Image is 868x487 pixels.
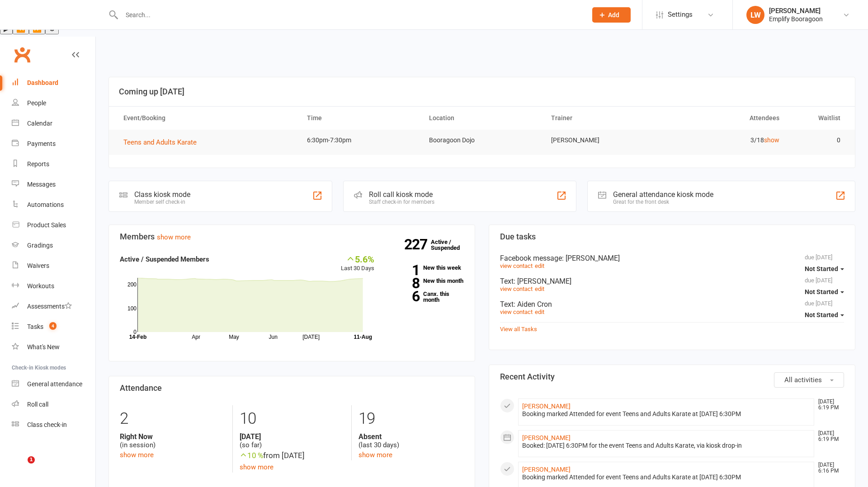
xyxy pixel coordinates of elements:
[388,290,420,303] strong: 6
[388,265,464,271] a: 1New this week
[784,376,822,384] span: All activities
[769,15,823,23] div: Emplify Booragoon
[500,262,533,269] a: view contact
[543,107,665,130] th: Trainer
[299,130,421,151] td: 6:30pm-7:30pm
[240,432,345,450] div: (so far)
[500,372,844,381] h3: Recent Activity
[12,337,95,357] a: What's New
[27,421,67,428] div: Class check-in
[805,261,844,277] button: Not Started
[12,374,95,394] a: General attendance kiosk mode
[120,432,226,450] div: (in session)
[123,138,197,146] span: Teens and Adults Karate
[12,415,95,435] a: Class kiosk mode
[665,130,787,151] td: 3/18
[535,262,544,269] a: edit
[12,296,95,317] a: Assessments
[27,221,66,229] div: Product Sales
[27,242,53,249] div: Gradings
[12,73,95,93] a: Dashboard
[608,11,619,19] span: Add
[28,456,35,464] span: 1
[240,432,345,441] strong: [DATE]
[522,410,810,418] div: Booking marked Attended for event Teens and Adults Karate at [DATE] 6:30PM
[421,130,543,151] td: Booragoon Dojo
[359,405,464,432] div: 19
[535,286,544,292] a: edit
[369,190,434,199] div: Roll call kiosk mode
[359,451,392,459] a: show more
[421,107,543,130] th: Location
[240,463,274,471] a: show more
[240,451,263,460] span: 10 %
[27,99,46,107] div: People
[12,276,95,296] a: Workouts
[814,462,844,474] time: [DATE] 6:16 PM
[500,277,844,286] div: Text
[27,181,56,188] div: Messages
[12,154,95,174] a: Reports
[764,136,779,144] a: show
[12,215,95,235] a: Product Sales
[11,43,33,66] a: Clubworx
[788,130,849,151] td: 0
[500,326,537,332] a: View all Tasks
[12,195,95,215] a: Automations
[123,137,203,148] button: Teens and Adults Karate
[805,284,844,300] button: Not Started
[120,432,226,441] strong: Right Now
[120,405,226,432] div: 2
[120,255,209,263] strong: Active / Suspended Members
[388,278,464,284] a: 8New this month
[12,317,95,337] a: Tasks 4
[522,473,810,481] div: Booking marked Attended for event Teens and Adults Karate at [DATE] 6:30PM
[514,300,552,309] span: : Aiden Cron
[814,399,844,411] time: [DATE] 6:19 PM
[388,276,420,290] strong: 8
[543,130,665,151] td: [PERSON_NAME]
[119,9,580,21] input: Search...
[115,107,299,130] th: Event/Booking
[769,7,823,15] div: [PERSON_NAME]
[500,254,844,262] div: Facebook message
[535,309,544,315] a: edit
[404,238,431,251] strong: 227
[668,5,693,25] span: Settings
[27,303,72,310] div: Assessments
[613,199,713,205] div: Great for the front desk
[500,286,533,292] a: view contact
[788,107,849,130] th: Waitlist
[522,434,571,441] a: [PERSON_NAME]
[805,311,838,318] span: Not Started
[12,113,95,134] a: Calendar
[27,160,49,168] div: Reports
[120,232,464,241] h3: Members
[522,466,571,473] a: [PERSON_NAME]
[500,232,844,241] h3: Due tasks
[805,307,844,323] button: Not Started
[500,309,533,315] a: view contact
[49,322,57,330] span: 4
[746,6,764,24] div: LW
[299,107,421,130] th: Time
[388,291,464,303] a: 6Canx. this month
[119,87,845,96] h3: Coming up [DATE]
[120,451,154,459] a: show more
[805,288,838,295] span: Not Started
[500,300,844,309] div: Text
[431,232,471,258] a: 227Active / Suspended
[562,254,620,262] span: : [PERSON_NAME]
[157,233,191,241] a: show more
[522,403,571,410] a: [PERSON_NAME]
[12,394,95,415] a: Roll call
[514,277,571,286] span: : [PERSON_NAME]
[592,7,631,23] button: Add
[369,199,434,205] div: Staff check-in for members
[240,450,345,462] div: from [DATE]
[359,432,464,450] div: (last 30 days)
[12,93,95,113] a: People
[12,256,95,276] a: Waivers
[27,323,43,330] div: Tasks
[27,201,64,208] div: Automations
